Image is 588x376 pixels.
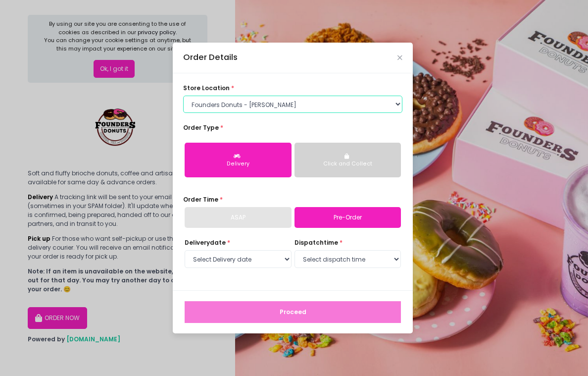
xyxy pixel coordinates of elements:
[185,143,292,177] button: Delivery
[294,238,338,247] span: dispatch time
[397,55,402,60] button: Close
[301,160,395,168] div: Click and Collect
[183,195,218,204] span: Order Time
[183,84,230,92] span: store location
[183,123,219,132] span: Order Type
[294,143,401,177] button: Click and Collect
[294,207,401,228] a: Pre-Order
[185,238,226,247] span: Delivery date
[191,160,285,168] div: Delivery
[183,52,238,64] div: Order Details
[185,301,401,323] button: Proceed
